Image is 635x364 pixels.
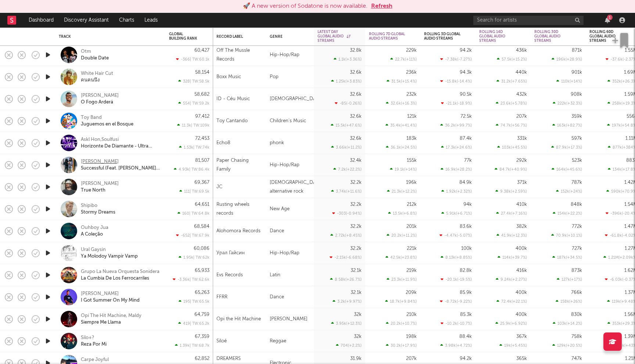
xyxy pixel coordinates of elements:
div: -10.2k ( -10.7 % ) [441,321,472,326]
div: 400k [516,312,527,317]
div: 848k [571,202,582,207]
div: 8.58k ( +26.7 % ) [330,277,362,282]
div: 1.39k | TW: 68.7k [169,343,209,348]
div: Latin [266,264,314,286]
div: 129k ( +20.5 % ) [552,343,582,348]
div: 72.4k ( +22.1 % ) [496,299,527,304]
div: 35.4k ( +41.4 % ) [385,123,417,128]
div: 68,584 [194,224,209,229]
div: 83.6k [460,224,472,229]
a: Toy Band [81,114,102,121]
div: 410k [516,202,527,207]
div: -85 ( -0.26 % ) [335,101,362,106]
div: 13.5k ( +6.8 % ) [388,211,417,216]
a: Otm [81,48,91,55]
a: [PERSON_NAME] [81,92,119,99]
div: 32.6k [350,70,362,75]
div: 88.4k [459,334,472,339]
div: Урал Гайсин [216,249,245,258]
div: 3.95k ( +12.3 % ) [331,321,362,326]
div: Dance [266,220,314,242]
div: 70.9k ( +10.1 % ) [551,233,582,238]
div: 9.38k ( +2.59 % ) [495,189,527,194]
div: 232k [406,92,417,97]
div: 8.13k ( +8.85 % ) [441,255,472,260]
div: 5.91k ( +6.71 % ) [441,211,472,216]
div: 371k [517,180,527,185]
div: 772k [572,224,582,229]
div: 20.2k ( +10.7 % ) [386,321,417,326]
div: 36.2k ( +99.7 % ) [440,123,472,128]
div: Pop [266,66,314,88]
div: 81,507 [195,158,209,163]
div: 152k ( +24 % ) [556,189,582,194]
div: Rolling 14D Global Audio Streams [479,30,516,43]
div: 198k [406,334,417,339]
div: 60,086 [194,246,209,251]
a: O Fogo Arderá [81,99,113,106]
div: 32.6k [350,136,362,141]
div: -7.38k ( -7.27 % ) [440,57,472,62]
a: [PERSON_NAME] [81,181,119,187]
div: 154k ( +22.2 % ) [553,211,582,216]
div: Askl Hon,Soulfusi [81,136,119,143]
div: -8.72k ( -9.22 % ) [440,299,472,304]
div: Hip-Hop/Rap [266,44,314,66]
div: Ouhboy Jua [81,225,108,231]
a: White Hair Cut [81,70,113,77]
div: 127k ( +17 % ) [557,277,582,282]
div: 32.6k [350,92,362,97]
div: 103k ( +14.2 % ) [553,321,582,326]
div: 114k ( +39.7 % ) [498,255,527,260]
div: 90.5k [460,92,472,97]
div: 554 | TW: 59.2k [169,101,209,106]
div: 32.2k [350,224,362,229]
div: Reza Por Mi [81,341,107,348]
div: 1.92k ( +2.32 % ) [441,189,472,194]
div: FFRR [216,293,227,302]
div: Rolling 7D Global Audio Streams [369,32,406,41]
div: Children's Music [266,110,314,132]
div: Hip-Hop/Rap [266,242,314,264]
div: Siloé [216,337,227,346]
div: 7.2k ( +22.2 % ) [333,167,362,172]
a: La Cumbia De Los Ferrocarriles [81,275,149,282]
div: Horizonte De Diamante - Ultra Slowed [81,143,160,150]
div: 19.1k ( +14 % ) [390,167,417,172]
div: -20.1k ( -19.5 % ) [441,277,472,282]
div: 23.6k ( +5.78 % ) [496,101,527,106]
a: Discovery Assistant [59,13,114,28]
div: 32k [354,312,362,317]
a: Stormy Dreams [81,209,115,216]
div: -366 | TW: 60.1k [169,57,209,62]
div: 219k [406,268,417,273]
div: คนคนนึง [81,77,100,84]
div: 74.7k ( +56.7 % ) [496,123,527,128]
div: 103k ( +45.5 % ) [497,145,527,150]
div: New Age [266,198,314,220]
div: Rolling 3D Global Audio Streams [424,32,461,41]
div: 359k [571,114,582,119]
div: 331k [517,136,527,141]
div: 1 [607,15,613,20]
div: 4.93k | TW: 86.4k [169,167,209,172]
div: phonk [266,132,314,154]
div: 1.25k ( +3.83 % ) [331,79,362,84]
div: -2.15k ( -6.68 % ) [330,255,362,260]
div: 32.8k [350,48,362,53]
div: 32.6k [350,114,362,119]
div: 292k [516,158,527,163]
div: Toy Cantando [216,117,248,125]
div: 400k [516,290,527,295]
div: 100k [461,246,472,251]
div: Rolling 60D Global Audio Streams [589,30,626,43]
div: 32.2k [350,246,362,251]
a: True North [81,187,105,194]
div: 187k ( +34.5 % ) [552,255,582,260]
div: 82.8k [460,268,472,273]
div: 32.1k [351,290,362,295]
div: Grupo La Nueva Orquesta Sonidera [81,269,159,275]
div: 440k [516,70,527,75]
div: 1.95k | TW: 62k [169,255,209,260]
